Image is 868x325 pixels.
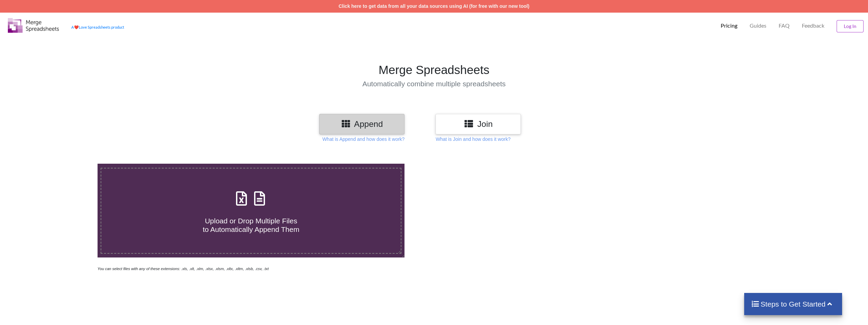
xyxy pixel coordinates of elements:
span: heart [74,25,79,29]
a: AheartLove Spreadsheets product [71,25,124,29]
p: Guides [750,22,766,29]
p: FAQ [779,22,790,29]
p: Pricing [721,22,737,29]
h3: Append [324,119,399,129]
span: Feedback [802,23,824,28]
i: You can select files with any of these extensions: .xls, .xlt, .xlm, .xlsx, .xlsm, .xltx, .xltm, ... [98,267,269,271]
span: Upload or Drop Multiple Files to Automatically Append Them [203,217,299,233]
h3: Join [441,119,516,129]
p: What is Append and how does it work? [322,136,404,143]
h4: Steps to Get Started [751,300,835,308]
p: What is Join and how does it work? [436,136,510,143]
a: Click here to get data from all your data sources using AI (for free with our new tool) [339,3,530,9]
img: Logo.png [8,18,59,33]
button: Log In [837,20,864,32]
